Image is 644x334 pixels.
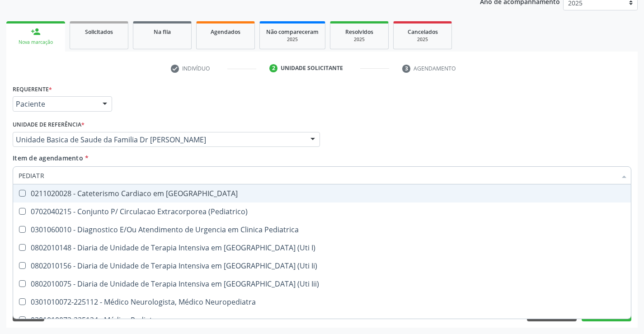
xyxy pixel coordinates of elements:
[19,280,625,287] div: 0802010075 - Diaria de Unidade de Terapia Intensiva em [GEOGRAPHIC_DATA] (Uti Iii)
[19,298,625,306] div: 0301010072-225112 - Médico Neurologista, Médico Neuropediatra
[19,226,625,233] div: 0301060010 - Diagnostico E/Ou Atendimento de Urgencia em Clinica Pediatrica
[281,64,343,72] div: Unidade solicitante
[13,118,85,132] label: Unidade de referência
[154,28,171,36] span: Na fila
[13,39,59,46] div: Nova marcação
[211,28,240,36] span: Agendados
[85,28,113,36] span: Solicitados
[400,36,445,43] div: 2025
[31,27,41,37] div: person_add
[16,135,301,144] span: Unidade Basica de Saude da Familia Dr [PERSON_NAME]
[19,208,625,215] div: 0702040215 - Conjunto P/ Circulacao Extracorporea (Pediatrico)
[19,166,616,184] input: Buscar por procedimentos
[266,28,319,36] span: Não compareceram
[19,262,625,269] div: 0802010156 - Diaria de Unidade de Terapia Intensiva em [GEOGRAPHIC_DATA] (Uti Ii)
[16,99,94,108] span: Paciente
[19,190,625,197] div: 0211020028 - Cateterismo Cardiaco em [GEOGRAPHIC_DATA]
[337,36,382,43] div: 2025
[266,36,319,43] div: 2025
[408,28,438,36] span: Cancelados
[19,316,625,324] div: 0301010072-225124 - Médico Pediatra
[13,82,52,96] label: Requerente
[345,28,373,36] span: Resolvidos
[269,64,277,72] div: 2
[13,154,83,162] span: Item de agendamento
[19,244,625,251] div: 0802010148 - Diaria de Unidade de Terapia Intensiva em [GEOGRAPHIC_DATA] (Uti I)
